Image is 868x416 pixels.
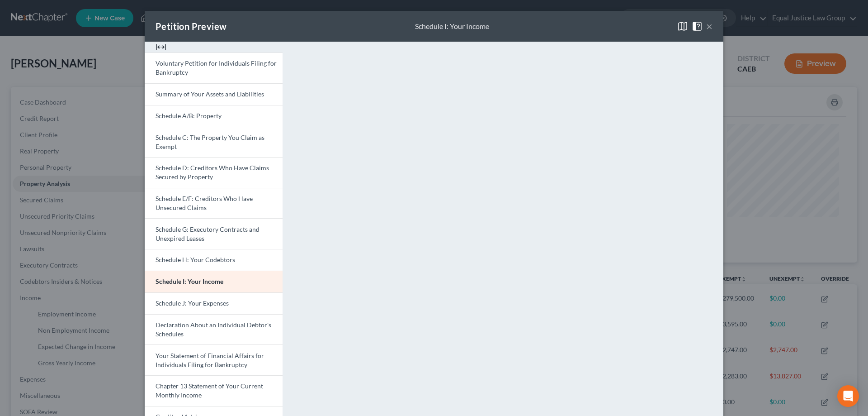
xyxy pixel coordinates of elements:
[156,134,264,150] span: Schedule C: The Property You Claim as Exempt
[145,375,283,406] a: Chapter 13 Statement of Your Current Monthly Income
[156,59,277,76] span: Voluntary Petition for Individuals Filing for Bankruptcy
[156,42,166,53] img: expand-e0f6d898513216a626fdd78e52531dac95497ffd26381d4c15ee2fc46db09dca.svg
[145,314,283,345] a: Declaration About an Individual Debtor's Schedules
[145,53,283,83] a: Voluntary Petition for Individuals Filing for Bankruptcy
[156,90,264,98] span: Summary of Your Assets and Liabilities
[156,20,226,33] div: Petition Preview
[145,249,283,271] a: Schedule H: Your Codebtors
[156,256,235,263] span: Schedule H: Your Codebtors
[156,112,222,120] span: Schedule A/B: Property
[145,271,283,292] a: Schedule I: Your Income
[692,21,703,32] img: help-close-5ba153eb36485ed6c1ea00a893f15db1cb9b99d6cae46e1a8edb6c62d00a1a76.svg
[145,83,283,105] a: Summary of Your Assets and Liabilities
[156,277,223,285] span: Schedule I: Your Income
[156,321,271,338] span: Declaration About an Individual Debtor's Schedules
[145,292,283,314] a: Schedule J: Your Expenses
[156,299,229,307] span: Schedule J: Your Expenses
[145,157,283,188] a: Schedule D: Creditors Who Have Claims Secured by Property
[145,344,283,375] a: Your Statement of Financial Affairs for Individuals Filing for Bankruptcy
[706,21,712,32] button: ×
[145,188,283,219] a: Schedule E/F: Creditors Who Have Unsecured Claims
[156,352,264,368] span: Your Statement of Financial Affairs for Individuals Filing for Bankruptcy
[145,105,283,127] a: Schedule A/B: Property
[415,21,489,32] div: Schedule I: Your Income
[145,127,283,158] a: Schedule C: The Property You Claim as Exempt
[837,385,859,407] div: Open Intercom Messenger
[677,21,688,32] img: map-close-ec6dd18eec5d97a3e4237cf27bb9247ecfb19e6a7ca4853eab1adfd70aa1fa45.svg
[156,382,263,399] span: Chapter 13 Statement of Your Current Monthly Income
[156,195,253,211] span: Schedule E/F: Creditors Who Have Unsecured Claims
[145,218,283,249] a: Schedule G: Executory Contracts and Unexpired Leases
[156,225,259,242] span: Schedule G: Executory Contracts and Unexpired Leases
[156,164,269,181] span: Schedule D: Creditors Who Have Claims Secured by Property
